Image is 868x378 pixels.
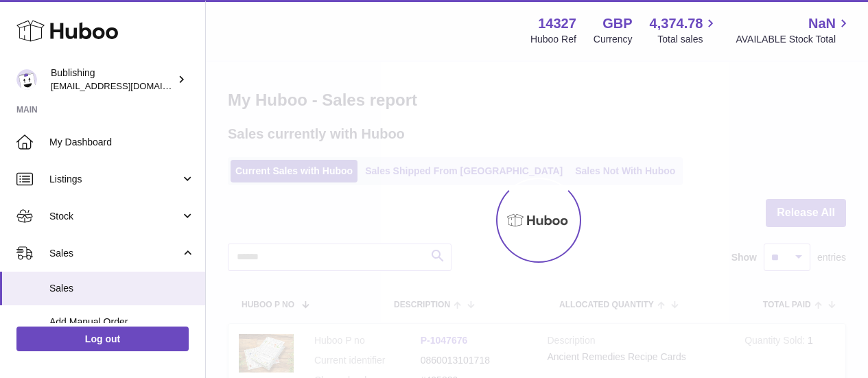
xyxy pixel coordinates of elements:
[530,33,576,46] div: Huboo Ref
[16,327,189,351] a: Log out
[51,80,202,91] span: [EMAIL_ADDRESS][DOMAIN_NAME]
[594,33,633,46] div: Currency
[808,14,836,33] span: NaN
[538,14,576,33] strong: 14327
[657,33,718,46] span: Total sales
[49,247,180,260] span: Sales
[650,14,703,33] span: 4,374.78
[49,210,180,223] span: Stock
[49,282,195,295] span: Sales
[602,14,632,33] strong: GBP
[16,69,37,90] img: internalAdmin-14327@internal.huboo.com
[51,67,174,93] div: Bublishing
[49,316,195,329] span: Add Manual Order
[736,14,852,46] a: NaN AVAILABLE Stock Total
[736,33,852,46] span: AVAILABLE Stock Total
[650,14,719,46] a: 4,374.78 Total sales
[49,136,195,149] span: My Dashboard
[49,173,180,186] span: Listings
